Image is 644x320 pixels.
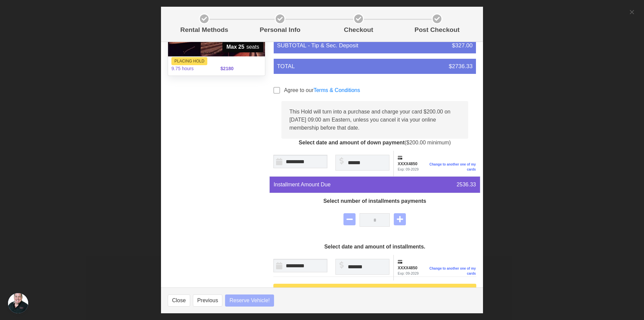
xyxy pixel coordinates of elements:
[449,62,473,71] span: $2736.33
[193,294,222,307] button: Previous
[170,25,238,35] p: Rental Methods
[398,167,421,172] span: Exp: 09-2029
[375,177,480,193] div: 2536.33
[8,293,28,313] a: Open chat
[314,87,360,93] a: Terms & Conditions
[299,140,405,145] strong: Select date and amount of down payment
[323,198,426,204] strong: Select number of installments payments
[274,59,476,74] li: TOTAL
[226,43,244,51] strong: Max 25
[281,101,468,139] div: This Hold will turn into a purchase and charge your card $200.00 on [DATE] 09:00 am Eastern, unle...
[422,162,476,172] a: Change to another one of my cards
[324,244,425,249] strong: Select date and amount of installments.
[244,25,317,35] p: Personal Info
[229,296,270,305] span: Reserve Vehicle!
[398,271,421,276] span: Exp: 09-2029
[167,61,216,76] span: 9.75 hours
[270,177,375,193] div: Installment Amount Due
[322,25,395,35] p: Checkout
[422,266,476,276] a: Change to another one of my cards
[452,41,473,50] span: $327.00
[222,42,263,52] span: seats
[400,25,474,35] p: Post Checkout
[274,38,476,53] li: SUBTOTAL - Tip & Sec. Deposit
[273,139,476,147] p: ($200.00 minimum)
[398,259,421,276] p: XXXX4850
[168,294,190,307] button: Close
[284,86,360,94] label: Agree to our
[225,294,274,307] button: Reserve Vehicle!
[398,155,421,172] p: XXXX4850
